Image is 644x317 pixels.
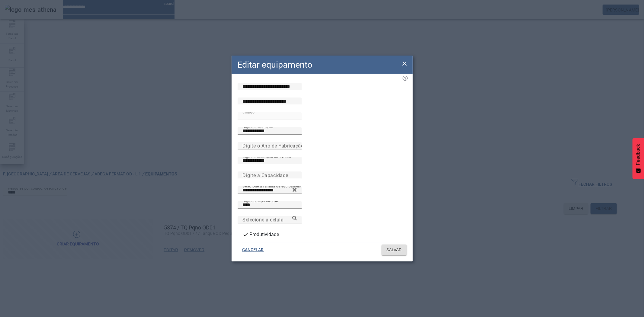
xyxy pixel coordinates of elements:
mat-label: Selecione a célula [242,217,284,223]
mat-label: Digite o Ano de Fabricação [242,143,304,149]
button: CANCELAR [238,245,269,255]
mat-label: Digite o depósito SAP [242,199,280,203]
mat-label: Digite a descrição abreviada [242,154,291,158]
label: Produtividade [248,231,279,238]
button: SALVAR [382,245,407,255]
mat-label: Digite a Capacidade [242,172,288,178]
mat-label: Selecione a família de equipamento [242,184,304,188]
button: Feedback - Mostrar pesquisa [633,138,644,179]
input: Number [242,187,297,194]
mat-label: Digite a descrição [242,125,273,129]
h2: Editar equipamento [238,58,312,71]
span: SALVAR [386,247,402,253]
mat-label: Código [242,110,255,114]
input: Number [242,216,297,223]
span: Feedback [636,144,641,165]
span: CANCELAR [242,247,264,253]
